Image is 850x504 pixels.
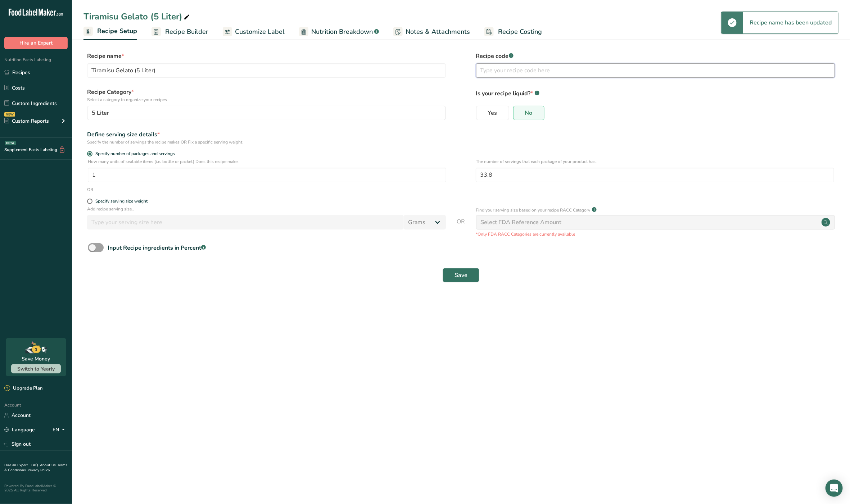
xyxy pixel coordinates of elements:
input: Type your recipe code here [476,63,835,78]
a: Hire an Expert . [4,463,30,468]
span: Switch to Yearly [17,365,55,372]
a: FAQ . [31,463,40,468]
div: NEW [4,112,15,117]
div: Specify serving size weight [95,199,148,204]
p: *Only FDA RACC Categories are currently available [476,231,835,237]
a: Recipe Builder [152,24,208,40]
div: Recipe name has been updated [743,12,838,33]
label: Recipe code [476,52,835,60]
span: Nutrition Breakdown [311,27,373,37]
div: Powered By FoodLabelMaker © 2025 All Rights Reserved [4,484,68,492]
a: Nutrition Breakdown [299,24,379,40]
a: Customize Label [223,24,285,40]
a: Language [4,423,35,436]
button: 5 Liter [87,106,446,120]
div: EN [53,426,68,434]
div: Define serving size details [87,130,446,139]
div: BETA [5,141,16,145]
span: Recipe Setup [97,26,137,36]
a: Privacy Policy [28,468,50,473]
div: Save Money [22,355,50,363]
input: Type your serving size here [87,215,404,230]
label: Recipe Category [87,88,446,103]
label: Recipe name [87,52,446,60]
span: Notes & Attachments [406,27,470,37]
span: 5 Liter [92,109,109,117]
div: Custom Reports [4,117,49,125]
div: Open Intercom Messenger [826,480,843,497]
div: Upgrade Plan [4,385,42,392]
button: Hire an Expert [4,37,68,49]
p: How many units of sealable items (i.e. bottle or packet) Does this recipe make. [88,158,446,165]
a: Recipe Costing [484,24,542,40]
a: About Us . [40,463,57,468]
span: Specify number of packages and servings [92,151,175,156]
div: OR [87,186,93,193]
span: Recipe Builder [165,27,208,37]
p: Add recipe serving size.. [87,206,446,212]
p: Find your serving size based on your recipe RACC Category [476,207,591,213]
p: Is your recipe liquid? [476,88,835,98]
span: Yes [488,109,497,117]
div: Input Recipe ingredients in Percent [108,244,206,252]
p: Select a category to organize your recipes [87,96,446,103]
input: Type your recipe name here [87,63,446,78]
span: Customize Label [235,27,285,37]
button: Save [443,268,479,282]
span: OR [457,217,465,237]
button: Switch to Yearly [11,364,61,373]
a: Recipe Setup [83,23,137,40]
a: Terms & Conditions . [4,463,67,473]
span: Recipe Costing [498,27,542,37]
div: Select FDA Reference Amount [481,218,562,227]
a: Notes & Attachments [393,24,470,40]
span: Save [455,271,467,280]
span: No [525,109,533,117]
div: Tiramisu Gelato (5 Liter) [83,10,191,23]
p: The number of servings that each package of your product has. [476,158,834,165]
div: Specify the number of servings the recipe makes OR Fix a specific serving weight [87,139,446,145]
